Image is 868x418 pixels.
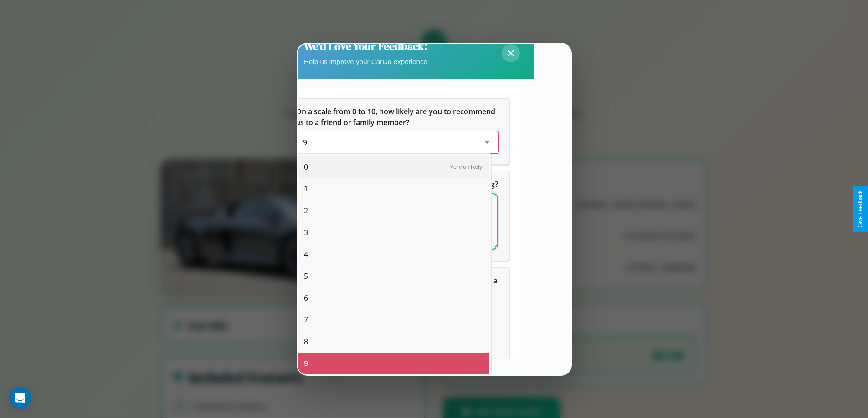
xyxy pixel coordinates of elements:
span: 6 [304,292,308,303]
div: 1 [298,178,489,200]
div: 5 [298,265,489,287]
div: On a scale from 0 to 10, how likely are you to recommend us to a friend or family member? [285,99,509,164]
span: 0 [304,161,308,172]
span: 2 [304,205,308,216]
span: On a scale from 0 to 10, how likely are you to recommend us to a friend or family member? [296,106,497,127]
div: 9 [298,353,489,374]
div: 3 [298,222,489,243]
span: 8 [304,336,308,347]
span: 4 [304,249,308,260]
div: 6 [298,287,489,309]
span: 3 [304,227,308,238]
span: 7 [304,314,308,325]
div: 4 [298,243,489,265]
div: 8 [298,331,489,353]
span: Which of the following features do you value the most in a vehicle? [296,276,499,297]
div: On a scale from 0 to 10, how likely are you to recommend us to a friend or family member? [296,131,498,153]
span: 5 [304,271,308,282]
p: Help us improve your CarGo experience [304,55,428,68]
span: 9 [304,358,308,369]
span: What can we do to make your experience more satisfying? [296,179,498,189]
h2: We'd Love Your Feedback! [304,39,428,54]
div: Open Intercom Messenger [9,387,31,409]
span: 1 [304,183,308,194]
span: Very unlikely [450,163,482,171]
h5: On a scale from 0 to 10, how likely are you to recommend us to a friend or family member? [296,106,498,128]
div: Give Feedback [857,191,863,227]
div: 0 [298,156,489,178]
div: 10 [298,374,489,396]
span: 9 [303,137,307,147]
div: 2 [298,200,489,222]
div: 7 [298,309,489,331]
